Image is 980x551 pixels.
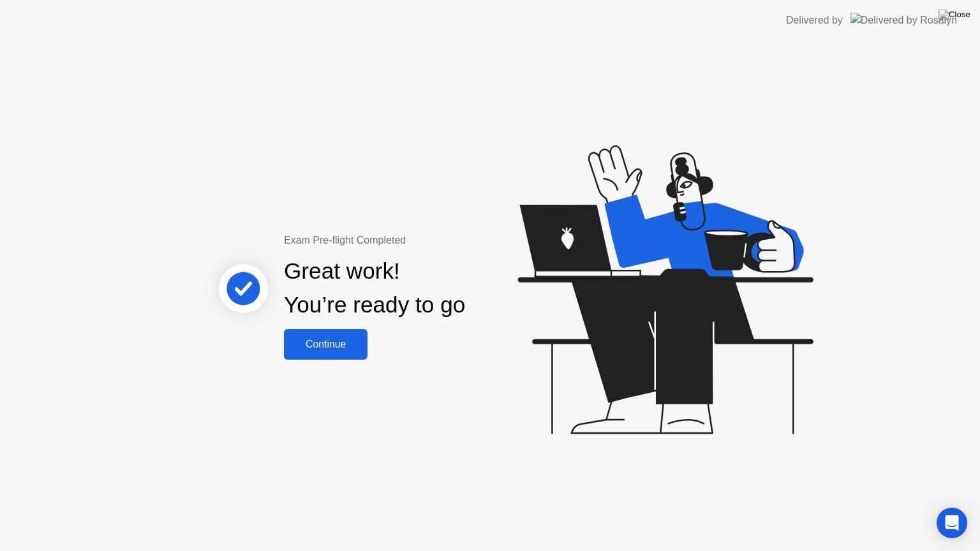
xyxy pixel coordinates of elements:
[937,508,967,538] div: Open Intercom Messenger
[284,254,465,322] div: Great work! You’re ready to go
[284,233,547,248] div: Exam Pre-flight Completed
[850,13,957,27] img: Delivered by Rosalyn
[288,339,364,350] div: Continue
[939,10,970,20] img: Close
[786,13,843,28] div: Delivered by
[284,329,367,360] button: Continue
